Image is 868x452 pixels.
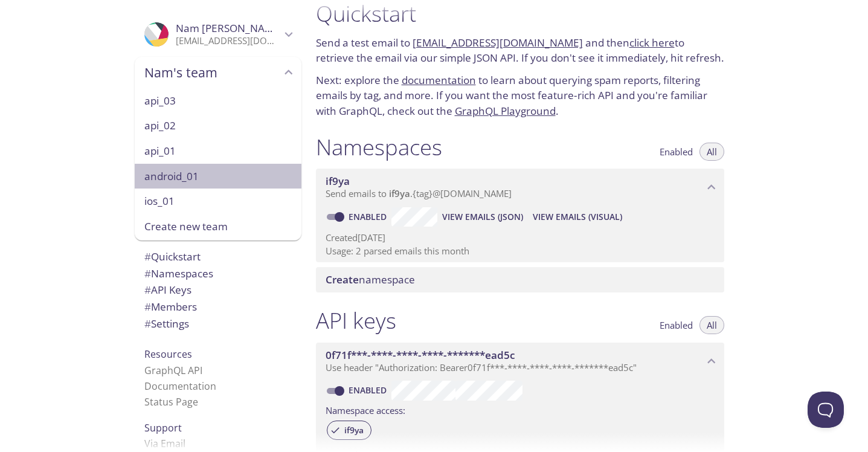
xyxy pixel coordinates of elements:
[135,57,301,88] div: Nam's team
[144,169,292,184] span: android_01
[135,138,301,164] div: api_01
[144,283,151,297] span: #
[135,15,301,54] div: Nam Kevin
[144,219,292,234] span: Create new team
[144,266,151,280] span: #
[652,316,700,334] button: Enabled
[144,118,292,134] span: api_02
[327,421,371,440] div: if9ya
[455,104,556,118] a: GraphQL Playground
[326,187,512,199] span: Send emails to . {tag} @[DOMAIN_NAME]
[144,300,151,314] span: #
[629,36,675,50] a: click here
[135,299,301,315] div: Members
[326,174,350,188] span: if9ya
[402,73,476,87] a: documentation
[144,317,189,331] span: Settings
[316,134,442,161] h1: Namespaces
[135,164,301,189] div: android_01
[135,248,301,265] div: Quickstart
[144,421,182,434] span: Support
[135,214,301,241] div: Create new team
[144,283,191,297] span: API Keys
[347,384,391,396] a: Enabled
[533,210,622,224] span: View Emails (Visual)
[144,317,151,331] span: #
[413,36,583,50] a: [EMAIL_ADDRESS][DOMAIN_NAME]
[326,231,715,244] p: Created [DATE]
[144,347,192,361] span: Resources
[144,364,202,377] a: GraphQL API
[135,113,301,138] div: api_02
[326,273,359,286] span: Create
[144,266,213,280] span: Namespaces
[176,35,281,47] p: [EMAIL_ADDRESS][DOMAIN_NAME]
[316,307,396,334] h1: API keys
[437,207,528,227] button: View Emails (JSON)
[808,392,844,428] iframe: Help Scout Beacon - Open
[135,282,301,299] div: API Keys
[337,425,371,436] span: if9ya
[326,401,405,418] label: Namespace access:
[176,21,283,35] span: Nam [PERSON_NAME]
[389,187,410,199] span: if9ya
[144,300,197,314] span: Members
[316,267,724,292] div: Create namespace
[144,395,198,408] a: Status Page
[316,169,724,206] div: if9ya namespace
[442,210,523,224] span: View Emails (JSON)
[144,250,201,263] span: Quickstart
[144,143,292,159] span: api_01
[326,273,415,286] span: namespace
[316,35,724,66] p: Send a test email to and then to retrieve the email via our simple JSON API. If you don't see it ...
[699,143,724,161] button: All
[652,143,700,161] button: Enabled
[144,250,151,263] span: #
[135,315,301,332] div: Team Settings
[144,64,281,81] span: Nam's team
[135,189,301,214] div: ios_01
[528,207,627,227] button: View Emails (Visual)
[135,88,301,114] div: api_03
[144,379,216,393] a: Documentation
[347,211,391,222] a: Enabled
[316,73,724,119] p: Next: explore the to learn about querying spam reports, filtering emails by tag, and more. If you...
[326,245,715,257] p: Usage: 2 parsed emails this month
[144,93,292,109] span: api_03
[135,265,301,282] div: Namespaces
[144,193,292,209] span: ios_01
[699,316,724,334] button: All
